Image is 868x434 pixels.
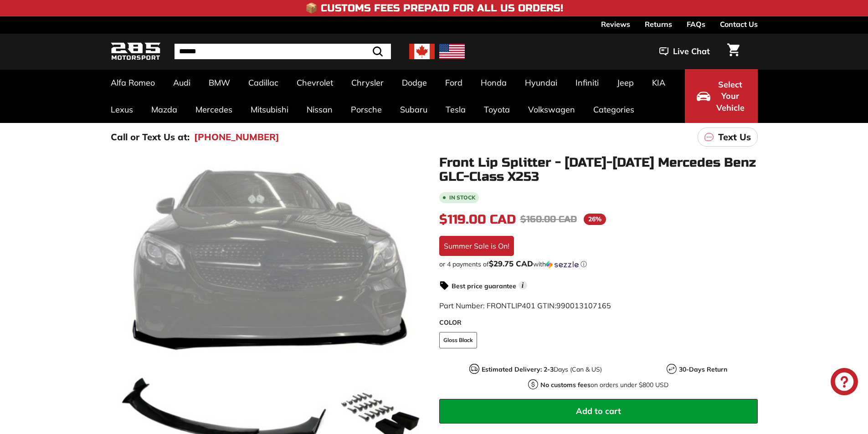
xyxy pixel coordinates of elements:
[645,16,672,32] a: Returns
[647,40,722,63] button: Live Chat
[342,69,393,96] a: Chrysler
[439,236,514,256] div: Summer Sale is On!
[698,128,758,147] a: Text Us
[239,69,288,96] a: Cadillac
[439,399,758,424] button: Add to cart
[164,69,200,96] a: Audi
[679,365,727,373] strong: 30-Days Return
[566,69,608,96] a: Infiniti
[342,96,391,123] a: Porsche
[186,96,241,123] a: Mercedes
[439,260,758,269] div: or 4 payments of$29.75 CADwithSezzle Click to learn more about Sezzle
[439,156,758,184] h1: Front Lip Splitter - [DATE]-[DATE] Mercedes Benz GLC-Class X253
[142,96,186,123] a: Mazda
[608,69,643,96] a: Jeep
[519,96,584,123] a: Volkswagen
[475,96,519,123] a: Toyota
[241,96,298,123] a: Mitsubishi
[102,96,142,123] a: Lexus
[200,69,239,96] a: BMW
[439,318,758,327] label: COLOR
[715,79,746,114] span: Select Your Vehicle
[439,301,611,310] span: Part Number: FRONTLIP401 GTIN:
[584,214,606,225] span: 26%
[439,260,758,269] div: or 4 payments of with
[298,96,342,123] a: Nissan
[828,368,861,398] inbox-online-store-chat: Shopify online store chat
[175,44,391,59] input: Search
[482,365,602,374] p: Days (Can & US)
[305,3,563,14] h4: 📦 Customs Fees Prepaid for All US Orders!
[489,259,533,268] span: $29.75 CAD
[576,406,621,416] span: Add to cart
[643,69,674,96] a: KIA
[393,69,436,96] a: Dodge
[673,46,710,57] span: Live Chat
[288,69,342,96] a: Chevrolet
[687,16,705,32] a: FAQs
[540,380,668,390] p: on orders under $800 USD
[685,69,758,123] button: Select Your Vehicle
[720,16,758,32] a: Contact Us
[516,69,566,96] a: Hyundai
[436,69,472,96] a: Ford
[601,16,630,32] a: Reviews
[718,130,751,144] p: Text Us
[540,381,591,389] strong: No customs fees
[437,96,475,123] a: Tesla
[584,96,643,123] a: Categories
[556,301,611,310] span: 990013107165
[452,282,516,290] strong: Best price guarantee
[111,130,190,144] p: Call or Text Us at:
[449,195,475,200] b: In stock
[520,214,577,225] span: $160.00 CAD
[391,96,437,123] a: Subaru
[482,365,554,373] strong: Estimated Delivery: 2-3
[722,36,745,67] a: Cart
[519,281,527,290] span: i
[102,69,164,96] a: Alfa Romeo
[111,41,161,62] img: Logo_285_Motorsport_areodynamics_components
[439,212,516,227] span: $119.00 CAD
[194,130,279,144] a: [PHONE_NUMBER]
[472,69,516,96] a: Honda
[546,260,579,269] img: Sezzle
